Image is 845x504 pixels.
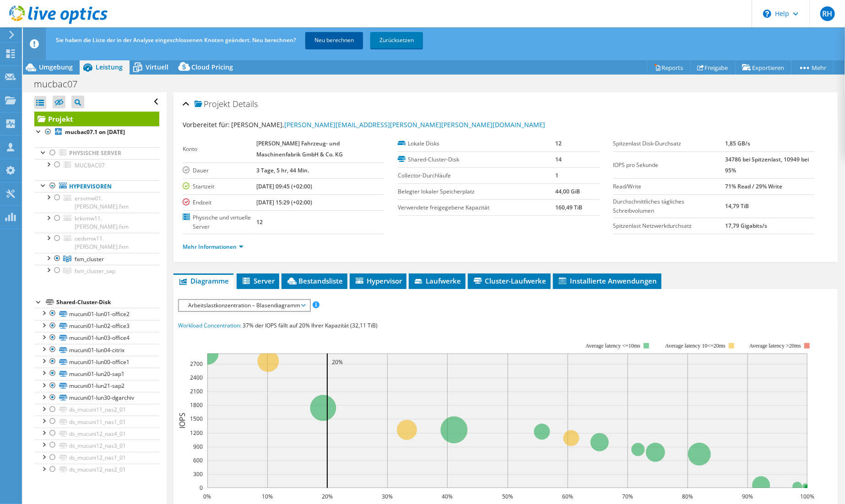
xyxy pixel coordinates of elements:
span: [PERSON_NAME], [231,120,545,129]
label: Endzeit [183,198,256,207]
text: 2400 [190,374,203,381]
a: Projekt [34,112,159,126]
span: Virtuell [146,63,168,71]
span: Details [233,98,258,109]
b: 160,49 TiB [555,204,582,211]
b: 17,79 Gigabits/s [725,222,767,230]
span: fxm_cluster [75,255,104,263]
a: Freigabe [690,60,736,75]
text: 50% [502,493,513,500]
span: Sie haben die Liste der in der Analyse eingeschlossenen Knoten geändert. Neu berechnen? [56,36,296,44]
text: 70% [622,493,633,500]
label: Dauer [183,166,256,175]
b: [DATE] 15:29 (+02:00) [256,198,312,206]
label: Spitzenlast Netzwerkdurchsatz [613,221,726,231]
span: Laufwerke [413,276,461,285]
label: Shared-Cluster-Disk [398,155,555,164]
a: mucuni01-lun03-office4 [34,332,159,344]
a: oedvmw11.[PERSON_NAME].fxm [34,233,159,253]
span: krkvmw11.[PERSON_NAME].fxm [75,214,129,231]
a: Zurücksetzen [370,32,423,48]
a: mucuni01-lun02-office3 [34,320,159,332]
span: Hypervisor [354,276,402,285]
label: IOPS pro Sekunde [613,161,726,170]
div: Shared-Cluster-Disk [56,297,159,308]
a: fxm_cluster_sap [34,265,159,277]
text: 60% [562,493,573,500]
text: 0 [200,484,203,492]
span: RH [820,6,835,21]
span: fxm_cluster_sap [75,267,115,275]
label: Verwendete freigegebene Kapazität [398,203,555,212]
tspan: Average latency <=10ms [585,343,640,349]
b: [PERSON_NAME] Fahrzeug- und Maschinenfabrik GmbH & Co. KG [256,139,343,158]
span: Server [241,276,275,285]
text: 0% [204,493,211,500]
a: mucuni01-lun01-office2 [34,308,159,320]
span: Installierte Anwendungen [558,276,657,285]
text: 80% [682,493,693,500]
a: mucbac07.1 on [DATE] [34,126,159,138]
text: 20% [322,493,333,500]
a: krkvmw11.[PERSON_NAME].fxm [34,213,159,233]
label: Konto [183,145,256,154]
text: Average latency >20ms [749,343,801,349]
span: Leistung [96,63,123,71]
span: Cluster-Laufwerke [472,276,546,285]
span: Workload Concentration: [178,322,241,329]
a: Neu berechnen [305,32,363,48]
a: MUCBAC07 [34,159,159,171]
text: 30% [382,493,393,500]
a: Physische Server [34,147,159,159]
span: MUCBAC07 [75,161,105,169]
span: Cloud Pricing [191,63,233,71]
label: Lokale Disks [398,139,555,148]
b: 3 Tage, 5 hr, 44 Min. [256,166,309,174]
a: ds_mucuni11_nas1_01 [34,416,159,428]
span: Diagramme [178,276,229,285]
a: Reports [647,60,691,75]
span: Bestandsliste [286,276,343,285]
label: Collector-Durchläufe [398,171,555,180]
a: mucuni01-lun04-citrix [34,344,159,356]
b: 34786 bei Spitzenlast, 10949 bei 95% [725,155,809,174]
span: ersvmw01.[PERSON_NAME].fxm [75,194,129,210]
label: Read/Write [613,182,726,191]
b: 71% Read / 29% Write [725,182,782,190]
b: 12 [256,218,263,226]
text: 40% [442,493,453,500]
a: ds_mucuni11_nas2_01 [34,404,159,416]
text: 1500 [190,415,203,423]
span: Umgebung [39,63,73,71]
b: 1,85 GB/s [725,139,750,147]
a: mucuni01-lun00-office1 [34,356,159,368]
a: [PERSON_NAME][EMAIL_ADDRESS][PERSON_NAME][PERSON_NAME][DOMAIN_NAME] [284,120,545,129]
span: 37% der IOPS fällt auf 20% Ihrer Kapazität (32,11 TiB) [243,322,378,329]
text: 300 [193,470,203,478]
a: ds_mucuni12_nas2_01 [34,464,159,476]
label: Durchschnittliches tägliches Schreibvolumen [613,197,726,215]
span: Projekt [195,100,230,109]
text: 1200 [190,429,203,437]
text: 2700 [190,360,203,368]
text: 20% [332,358,343,366]
label: Belegter lokaler Speicherplatz [398,187,555,196]
b: 14,79 TiB [725,202,749,210]
h1: mucbac07 [30,79,92,89]
tspan: Average latency 10<=20ms [665,343,726,349]
a: ds_mucuni12_nas1_01 [34,452,159,464]
a: ersvmw01.[PERSON_NAME].fxm [34,192,159,212]
b: 14 [555,155,562,163]
label: Physische und virtuelle Server [183,213,256,231]
label: Startzeit [183,182,256,191]
text: IOPS [177,413,187,429]
a: mucuni01-lun20-sap1 [34,368,159,380]
text: 900 [193,443,203,450]
svg: \n [763,10,771,18]
b: 1 [555,172,558,179]
b: 44,00 GiB [555,188,580,195]
a: mucuni01-lun30-dgarchiv [34,392,159,404]
b: 12 [555,139,562,147]
label: Vorbereitet für: [183,120,230,129]
text: 90% [742,493,753,500]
